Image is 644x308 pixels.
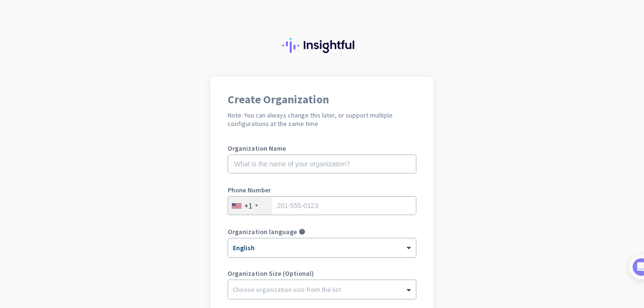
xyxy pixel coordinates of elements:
[228,111,416,128] h2: Note: You can always change this later, or support multiple configurations at the same time
[228,228,297,235] label: Organization language
[244,201,252,210] div: +1
[299,228,305,235] i: help
[228,187,416,193] label: Phone Number
[228,145,416,152] label: Organization Name
[228,196,416,215] input: 201-555-0123
[228,270,416,277] label: Organization Size (Optional)
[228,154,416,173] input: What is the name of your organization?
[228,94,416,105] h1: Create Organization
[282,38,362,53] img: Insightful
